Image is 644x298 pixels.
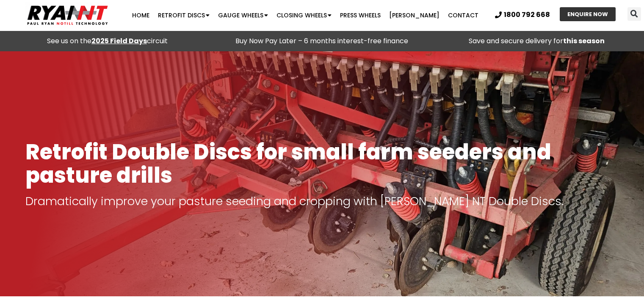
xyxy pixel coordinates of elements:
p: Dramatically improve your pasture seeding and cropping with [PERSON_NAME] NT Double Discs. [25,195,619,207]
span: 1800 792 668 [504,11,550,18]
p: Save and secure delivery for [434,35,640,47]
a: 1800 792 668 [495,11,550,18]
h1: Retrofit Double Discs for small farm seeders and pasture drills [25,140,619,187]
p: Buy Now Pay Later – 6 months interest-free finance [219,35,425,47]
a: 2025 Field Days [91,36,147,46]
strong: this season [563,36,605,46]
div: Search [627,7,641,21]
a: Closing Wheels [272,7,336,24]
a: Retrofit Discs [154,7,214,24]
a: Press Wheels [336,7,385,24]
a: Gauge Wheels [214,7,272,24]
a: ENQUIRE NOW [560,7,616,21]
a: Home [128,7,154,24]
span: ENQUIRE NOW [567,11,608,17]
div: See us on the circuit [4,35,210,47]
a: Contact [444,7,483,24]
nav: Menu [125,7,486,24]
a: [PERSON_NAME] [385,7,444,24]
img: Ryan NT logo [25,2,110,28]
